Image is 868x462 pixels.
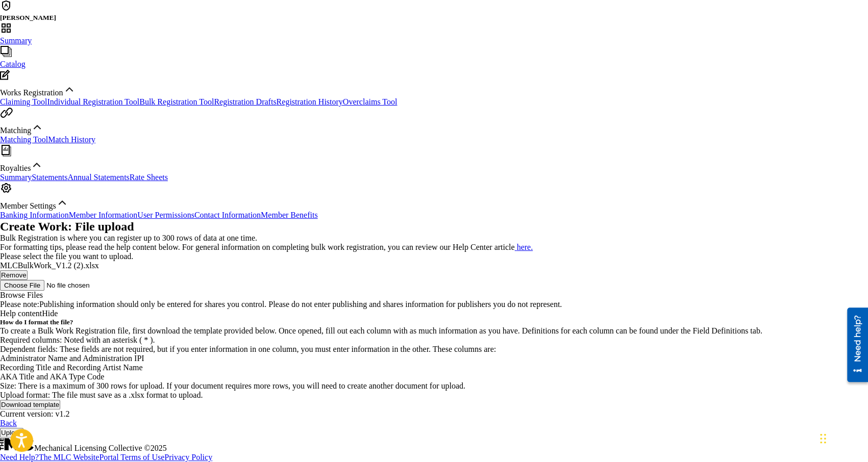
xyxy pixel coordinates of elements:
a: Rate Sheets [130,173,168,182]
a: Registration Drafts [214,97,276,106]
a: Privacy Policy [164,453,212,461]
a: Portal Terms of Use [99,453,164,461]
a: Registration History [277,97,343,106]
a: Match History [48,135,95,144]
span: Hide [42,309,58,318]
a: The MLC Website [39,453,99,461]
iframe: Resource Center [839,303,868,386]
a: Member Information [69,211,138,219]
a: Individual Registration Tool [47,97,139,106]
a: Statements [32,173,67,182]
div: Widget de chat [817,413,868,462]
a: Annual Statements [67,173,129,182]
img: expand [31,159,43,171]
a: User Permissions [137,211,194,219]
a: Contact Information [194,211,261,219]
a: here. [514,243,533,251]
span: Mechanical Licensing Collective © 2025 [34,444,167,452]
a: Overclaims Tool [343,97,398,106]
iframe: Chat Widget [817,413,868,462]
img: expand [31,121,43,133]
img: expand [56,196,68,209]
a: Bulk Registration Tool [139,97,214,106]
div: Arrastrar [820,423,826,454]
img: expand [63,83,76,95]
a: Member Benefits [261,211,318,219]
